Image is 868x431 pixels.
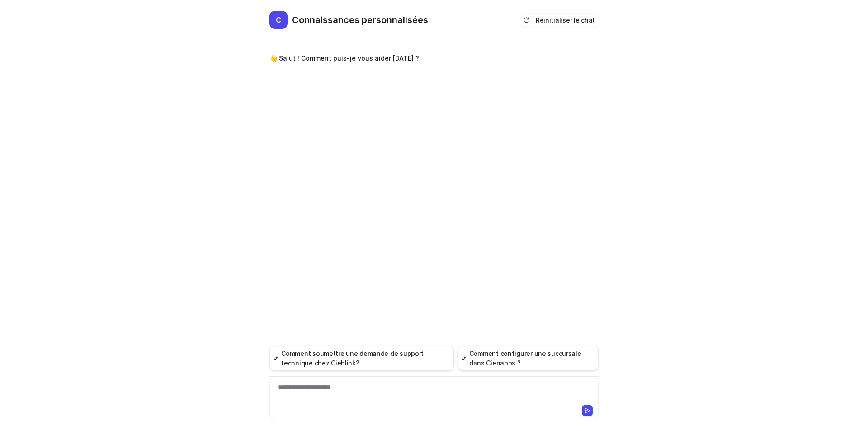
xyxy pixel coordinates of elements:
[520,14,599,27] button: Réinitialiser le chat
[269,54,419,62] font: 👋 Salut ! Comment puis-je vous aider [DATE] ?
[458,346,599,371] button: Comment configurer une succursale dans Cienapps ?
[281,350,424,367] font: Comment soumettre une demande de support technique chez Cieblink?
[536,16,595,24] font: Réinitialiser le chat
[276,15,281,24] font: C
[269,346,454,371] button: Comment soumettre une demande de support technique chez Cieblink?
[469,350,581,367] font: Comment configurer une succursale dans Cienapps ?
[292,14,428,25] font: Connaissances personnalisées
